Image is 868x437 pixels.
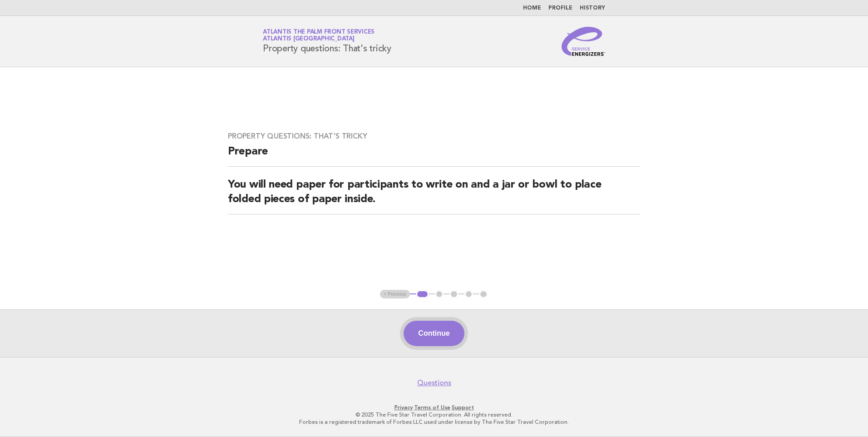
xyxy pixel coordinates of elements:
[452,404,474,411] a: Support
[228,178,640,214] h2: You will need paper for participants to write on and a jar or bowl to place folded pieces of pape...
[417,378,451,387] a: Questions
[156,404,712,411] p: · ·
[156,411,712,418] p: © 2025 The Five Star Travel Corporation. All rights reserved.
[548,5,572,11] a: Profile
[228,144,640,167] h2: Prepare
[395,404,413,411] a: Privacy
[263,36,355,42] span: Atlantis [GEOGRAPHIC_DATA]
[416,290,429,299] button: 1
[404,321,464,346] button: Continue
[562,27,605,56] img: Service Energizers
[523,5,541,11] a: Home
[263,30,391,53] h1: Property questions: That's tricky
[156,418,712,426] p: Forbes is a registered trademark of Forbes LLC used under license by The Five Star Travel Corpora...
[580,5,605,11] a: History
[228,132,640,141] h3: Property questions: That's tricky
[414,404,450,411] a: Terms of Use
[263,29,375,42] a: Atlantis The Palm Front ServicesAtlantis [GEOGRAPHIC_DATA]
